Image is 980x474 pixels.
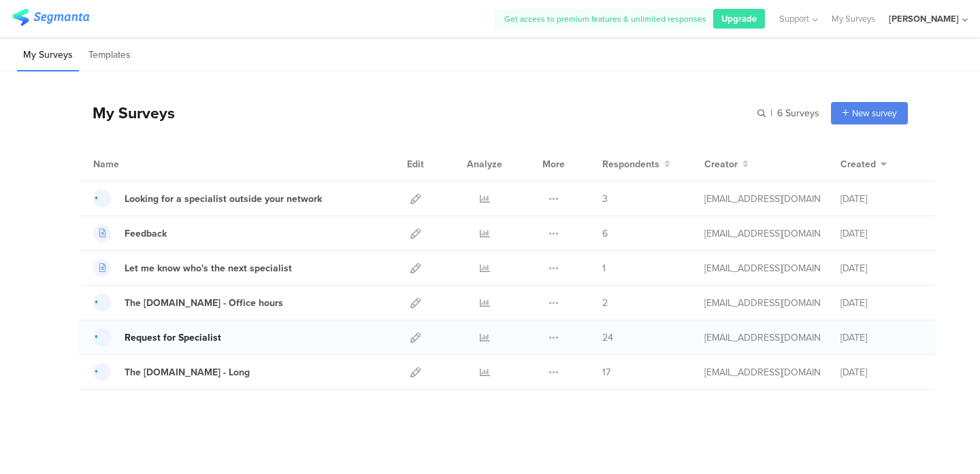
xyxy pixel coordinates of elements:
[704,157,738,171] span: Creator
[602,157,670,171] button: Respondents
[602,226,608,241] span: 6
[840,296,922,310] div: [DATE]
[704,157,749,171] button: Creator
[840,157,887,171] button: Created
[12,9,89,26] img: segmanta logo
[93,363,250,381] a: The [DOMAIN_NAME] - Long
[777,106,819,120] span: 6 Surveys
[93,157,175,171] div: Name
[840,365,922,379] div: [DATE]
[17,39,79,71] li: My Surveys
[79,101,175,124] div: My Surveys
[840,331,922,345] div: [DATE]
[840,157,876,171] span: Created
[82,39,137,71] li: Templates
[602,331,613,345] span: 24
[721,12,757,25] span: Upgrade
[889,12,959,25] div: [PERSON_NAME]
[125,261,292,275] div: Let me know who's the next specialist
[602,296,608,310] span: 2
[602,261,606,275] span: 1
[93,190,322,207] a: Looking for a specialist outside your network
[852,107,896,120] span: New survey
[704,365,820,379] div: yuvalneumann@gmail.com
[704,261,820,275] div: yuvalneumann@gmail.com
[401,147,430,181] div: Edit
[840,261,922,275] div: [DATE]
[125,296,283,310] div: The Same.Page - Office hours
[602,157,659,171] span: Respondents
[93,328,221,346] a: Request for Specialist
[704,331,820,345] div: yuvalneumann@gmail.com
[125,226,167,241] div: Feedback
[768,106,774,120] span: |
[704,296,820,310] div: yuvalneumann@gmail.com
[504,13,706,25] span: Get access to premium features & unlimited responses
[602,192,608,206] span: 3
[602,365,610,379] span: 17
[840,226,922,241] div: [DATE]
[93,224,167,242] a: Feedback
[840,192,922,206] div: [DATE]
[125,192,322,206] div: Looking for a specialist outside your network
[125,365,250,379] div: The Same.Page - Long
[125,331,221,345] div: Request for Specialist
[93,294,283,311] a: The [DOMAIN_NAME] - Office hours
[704,192,820,206] div: yuvalneumann@gmail.com
[779,12,809,25] span: Support
[464,147,505,181] div: Analyze
[704,226,820,241] div: yuvalneumann@gmail.com
[93,259,292,277] a: Let me know who's the next specialist
[539,147,568,181] div: More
